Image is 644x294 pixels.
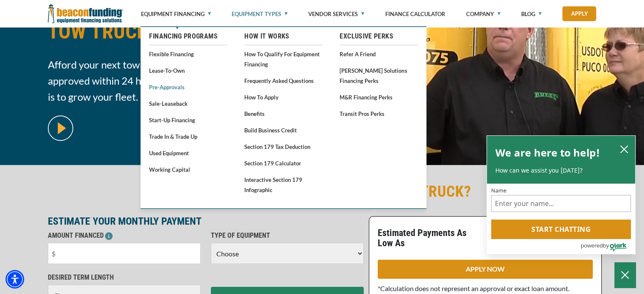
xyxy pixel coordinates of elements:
span: powered [580,240,603,251]
a: Flexible Financing [149,49,227,59]
a: APPLY NOW [378,260,593,279]
a: Trade In & Trade Up [149,131,227,142]
a: Frequently Asked Questions [244,75,323,86]
span: TOW TRUCK FINANCING [48,19,317,44]
a: Refer a Friend [340,49,418,59]
a: How It Works [244,31,323,41]
button: close chatbox [617,143,631,155]
a: Pre-approvals [149,82,227,92]
a: Exclusive Perks [340,31,418,41]
div: olark chatbox [486,135,636,255]
span: by [603,240,609,251]
p: How can we assist you [DATE]? [495,166,627,175]
h2: HOW AFFORDABLE IS YOUR NEXT TOW TRUCK? [48,182,597,201]
a: Sale-Leaseback [149,98,227,109]
p: AMOUNT FINANCED [48,231,201,241]
p: TYPE OF EQUIPMENT [211,231,364,241]
a: How to Apply [244,92,323,102]
a: Powered by Olark - open in a new tab [580,239,635,254]
a: Section 179 Calculator [244,158,323,168]
h2: We are here to help! [495,144,600,161]
a: [PERSON_NAME] Solutions Financing Perks [340,65,418,86]
a: M&R Financing Perks [340,92,418,102]
a: How to Qualify for Equipment Financing [244,49,323,69]
a: Apply [562,6,596,21]
span: *Calculation does not represent an approval or exact loan amount. [378,284,569,292]
a: Financing Programs [149,31,227,41]
a: Start-Up Financing [149,115,227,125]
p: Estimated Payments As Low As [378,228,480,248]
button: Start chatting [491,220,631,239]
div: Accessibility Menu [6,270,24,289]
a: Interactive Section 179 Infographic [244,174,323,195]
a: Used Equipment [149,148,227,158]
label: Name [491,188,631,193]
input: $ [48,243,201,264]
input: Name [491,195,631,212]
p: ESTIMATE YOUR MONTHLY PAYMENT [48,216,364,226]
img: video modal pop-up play button [48,115,73,141]
a: Benefits [244,108,323,119]
span: Afford your next tow truck with a low monthly payment. Get approved within 24 hours. Watch the vi... [48,57,317,105]
a: Working Capital [149,164,227,175]
a: Lease-To-Own [149,65,227,76]
a: Build Business Credit [244,125,323,135]
p: DESIRED TERM LENGTH [48,272,201,283]
button: Close Chatbox [614,262,636,288]
a: Section 179 Tax Deduction [244,141,323,152]
a: Transit Pros Perks [340,108,418,119]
